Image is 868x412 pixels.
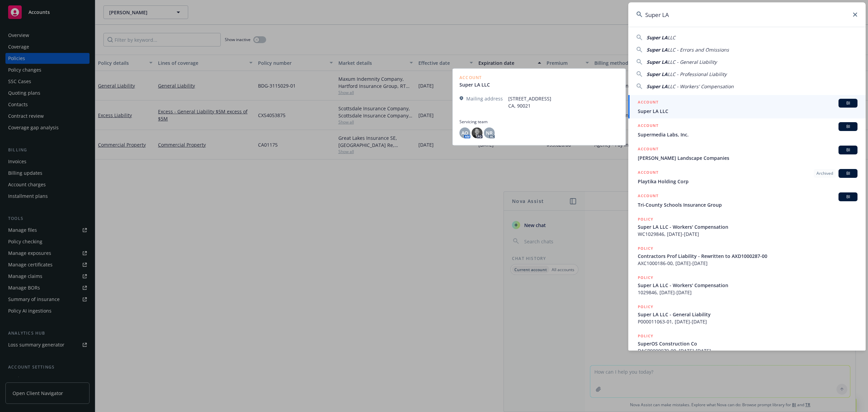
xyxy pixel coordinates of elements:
h5: ACCOUNT [638,122,658,130]
h5: ACCOUNT [638,146,658,154]
span: BI [841,147,855,153]
span: LLC - General Liability [668,59,717,65]
span: Super LA [647,34,668,41]
span: Super LA LLC - Workers' Compensation [638,223,857,230]
input: Search... [628,2,866,27]
span: [PERSON_NAME] Landscape Companies [638,154,857,162]
a: ACCOUNTArchivedBIPlaytika Holding Corp [628,165,866,189]
h5: ACCOUNT [638,192,658,201]
span: Super LA [647,59,668,65]
a: POLICYSuper LA LLC - Workers' Compensation1029846, [DATE]-[DATE] [628,270,866,300]
h5: POLICY [638,216,653,223]
span: P000011063-01, [DATE]-[DATE] [638,318,857,325]
span: AXC1000186-00, [DATE]-[DATE] [638,260,857,267]
span: BI [841,170,855,176]
span: LLC - Professional Liability [668,71,727,77]
span: LLC - Workers' Compensation [668,83,734,90]
h5: POLICY [638,303,653,310]
h5: POLICY [638,274,653,281]
span: Super LA [647,71,668,77]
a: ACCOUNTBITri-County Schools Insurance Group [628,189,866,212]
span: BI [841,124,855,130]
a: ACCOUNTBISupermedia Labs, Inc. [628,118,866,142]
span: Super LA [647,46,668,53]
span: Supermedia Labs, Inc. [638,131,857,138]
h5: POLICY [638,333,653,339]
span: Tri-County Schools Insurance Group [638,201,857,208]
h5: ACCOUNT [638,99,658,107]
span: Super LA LLC [638,108,857,115]
a: ACCOUNTBISuper LA LLC [628,95,866,118]
a: POLICYSuperOS Construction CoDACP0000979-00, [DATE]-[DATE] [628,329,866,358]
span: Super LA LLC - General Liability [638,311,857,318]
span: 1029846, [DATE]-[DATE] [638,289,857,296]
span: BI [841,100,855,106]
h5: ACCOUNT [638,169,658,177]
span: DACP0000979-00, [DATE]-[DATE] [638,347,857,354]
a: POLICYSuper LA LLC - General LiabilityP000011063-01, [DATE]-[DATE] [628,300,866,329]
h5: POLICY [638,245,653,252]
span: SuperOS Construction Co [638,340,857,347]
span: Playtika Holding Corp [638,178,857,185]
span: Archived [816,170,833,176]
a: POLICYSuper LA LLC - Workers' CompensationWC1029846, [DATE]-[DATE] [628,212,866,241]
a: POLICYContractors Prof Liability - Rewritten to AXD1000287-00AXC1000186-00, [DATE]-[DATE] [628,241,866,270]
span: LLC [668,34,675,41]
span: Contractors Prof Liability - Rewritten to AXD1000287-00 [638,252,857,260]
span: BI [841,194,855,200]
span: LLC - Errors and Omissions [668,46,729,53]
span: Super LA [647,83,668,90]
span: WC1029846, [DATE]-[DATE] [638,230,857,238]
a: ACCOUNTBI[PERSON_NAME] Landscape Companies [628,142,866,165]
span: Super LA LLC - Workers' Compensation [638,282,857,289]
